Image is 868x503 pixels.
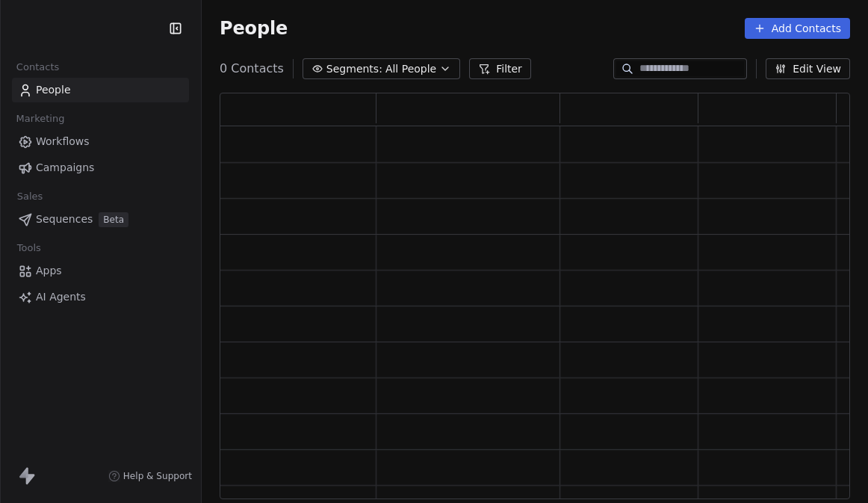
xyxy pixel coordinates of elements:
span: Help & Support [123,470,192,482]
span: AI Agents [36,289,86,305]
span: 0 Contacts [220,60,284,78]
span: Beta [99,212,128,227]
span: Sales [10,185,49,208]
a: Help & Support [108,470,192,482]
span: Workflows [36,134,90,149]
span: Sequences [36,212,93,227]
span: Tools [10,237,47,259]
span: Marketing [10,108,71,130]
button: Edit View [766,58,850,79]
span: Campaigns [36,160,94,176]
button: Add Contacts [745,18,850,39]
button: Filter [469,58,531,79]
span: All People [385,61,436,77]
a: Campaigns [12,155,189,180]
a: AI Agents [12,285,189,309]
span: Contacts [10,56,66,78]
a: SequencesBeta [12,207,189,232]
span: People [36,82,71,98]
span: Segments: [326,61,382,77]
a: Workflows [12,129,189,154]
span: Apps [36,263,62,279]
a: Apps [12,259,189,283]
span: People [220,17,288,40]
a: People [12,78,189,102]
